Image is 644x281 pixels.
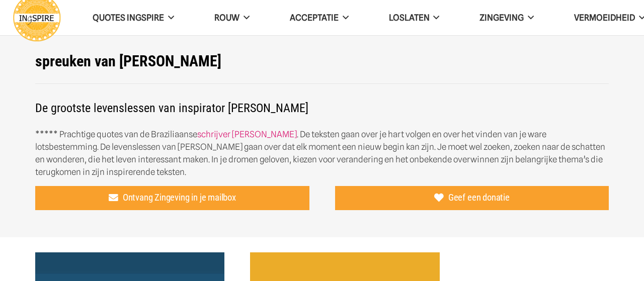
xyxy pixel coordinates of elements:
a: Loslaten [369,5,460,31]
h1: spreuken van [PERSON_NAME] [35,52,609,70]
h2: De grootste levenslessen van inspirator [PERSON_NAME] [35,88,609,115]
a: Acceptatie [270,5,369,31]
a: Zingeving [459,5,554,31]
a: Geef een donatie [335,186,609,210]
span: Acceptatie [290,13,339,23]
a: ROUW [194,5,270,31]
span: Zingeving [479,13,524,23]
span: Geef een donatie [448,192,510,203]
span: VERMOEIDHEID [574,13,635,23]
a: QUOTES INGSPIRE [72,5,194,31]
span: ROUW [214,13,239,23]
a: Ontvang Zingeving in je mailbox [35,186,309,210]
a: Wijsheid Paulo Coelho – Als hij alleen maar aan het einddoel denkt.. [250,253,439,263]
span: Loslaten [389,13,430,23]
span: Ontvang Zingeving in je mailbox [123,192,236,203]
p: ***** Prachtige quotes van de Braziliaanse . De teksten gaan over je hart volgen en over het vind... [35,128,609,178]
span: QUOTES INGSPIRE [93,13,164,23]
a: schrijver [PERSON_NAME] [197,129,297,139]
a: Iedereen die de spirituele weg wil gaan – Quote Paulo Coelho [35,253,224,263]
